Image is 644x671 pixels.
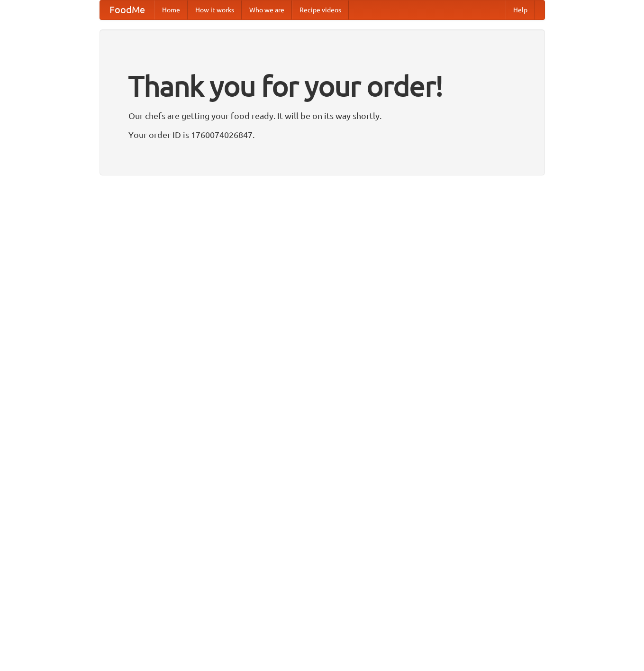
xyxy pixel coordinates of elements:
a: Help [506,0,535,19]
h1: Thank you for your order! [128,63,516,109]
a: FoodMe [100,0,154,19]
p: Our chefs are getting your food ready. It will be on its way shortly. [128,109,516,123]
a: Who we are [242,0,292,19]
p: Your order ID is 1760074026847. [128,128,516,142]
a: How it works [188,0,242,19]
a: Home [154,0,188,19]
a: Recipe videos [292,0,349,19]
